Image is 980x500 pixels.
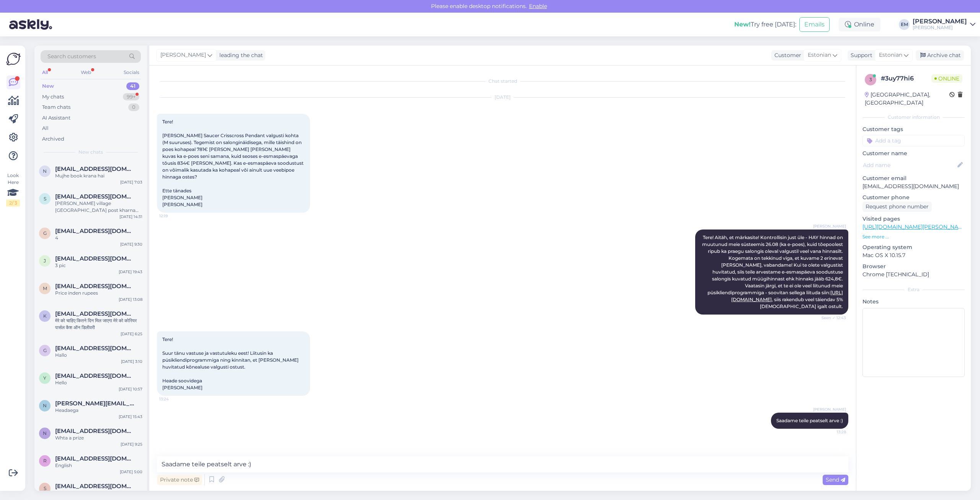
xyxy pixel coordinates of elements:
p: See more ... [862,233,965,240]
p: [EMAIL_ADDRESS][DOMAIN_NAME] [862,182,965,190]
span: n [43,168,47,174]
p: Browser [862,262,965,270]
a: [PERSON_NAME][PERSON_NAME] [913,18,975,31]
div: Customer [771,51,801,59]
div: [DATE] 3:10 [121,359,142,364]
span: jaiswalbabua96@gmail.com [55,255,135,262]
div: Headaega [55,407,142,414]
div: Book kaise kare [55,490,142,497]
div: [DATE] 7:03 [120,179,142,185]
p: Operating system [862,243,965,251]
img: Askly Logo [6,52,21,66]
div: Private note [157,475,202,485]
div: [DATE] 10:57 [119,386,142,392]
div: 4 [55,234,142,241]
span: k [43,313,47,319]
div: Extra [862,286,965,293]
span: Tere! Aitäh, et märkasite! Kontrollisin just üle - HAY hinnad on muutunud meie süsteemis 26.08 (k... [702,234,844,309]
div: Price inden rupees [55,290,142,297]
span: n [43,403,47,408]
span: 13:24 [159,396,188,402]
div: [DATE] 14:31 [119,214,142,220]
div: EM [899,19,910,30]
span: mvajir09@gmail.com [55,283,135,290]
div: [DATE] 13:08 [119,297,142,302]
div: # 3uy77hi6 [881,74,931,83]
span: 13:28 [817,429,846,435]
span: gurjarvishnu26382@gmail.com [55,345,135,352]
span: 3 [869,77,872,82]
div: 3 pic [55,262,142,269]
span: surajkumarsurajkumar42341@gmail.com [55,193,135,200]
div: Request phone number [862,202,932,212]
div: [DATE] [157,94,848,101]
div: [DATE] 6:25 [121,331,142,337]
div: [DATE] 15:43 [119,414,142,420]
div: AI Assistant [42,114,70,122]
button: Emails [799,17,830,32]
div: [DATE] 9:30 [120,241,142,247]
div: Socials [122,67,141,77]
div: Online [839,18,880,31]
span: Search customers [47,52,96,61]
span: s [44,196,46,202]
span: New chats [78,149,103,156]
span: [PERSON_NAME] [813,407,846,412]
p: Customer tags [862,125,965,133]
span: nikhilfuse1234@gmail.com [55,428,135,434]
p: Customer name [862,149,965,157]
span: s [44,485,46,491]
div: [PERSON_NAME] [913,25,967,31]
span: [PERSON_NAME] [160,51,206,59]
p: Customer email [862,174,965,182]
div: Support [848,51,872,59]
div: Hallo [55,352,142,359]
span: Seen ✓ 12:43 [817,315,846,321]
input: Add name [863,161,956,169]
div: [DATE] 5:00 [120,469,142,475]
div: 0 [128,103,139,111]
b: New! [734,21,751,28]
div: Whta a prize [55,434,142,441]
span: m [43,285,47,291]
div: Customer information [862,114,965,121]
div: English [55,462,142,469]
input: Add a tag [862,135,965,146]
div: New [42,82,54,90]
div: Look Here [6,172,20,207]
span: r [43,458,47,464]
span: [PERSON_NAME] [813,223,846,229]
div: Team chats [42,103,70,111]
div: [DATE] 9:25 [121,441,142,447]
div: All [41,67,49,77]
div: Hello [55,379,142,386]
span: Tere! [PERSON_NAME] Saucer Crisscross Pendant valgusti kohta (M suuruses). Tegemist on salonginäi... [162,119,305,207]
span: 12:19 [159,213,188,219]
span: kingstarbigboobs@gmail.com [55,310,135,317]
p: Notes [862,298,965,306]
span: Estonian [879,51,902,59]
span: g [43,230,47,236]
span: g [43,348,47,353]
div: 99+ [123,93,139,101]
span: Enable [527,3,549,10]
div: All [42,125,49,132]
div: Try free [DATE]: [734,20,796,29]
span: Saadame teile peatselt arve :) [776,418,843,423]
a: [URL][DOMAIN_NAME][PERSON_NAME] [862,223,968,230]
span: ravikumar42335@gmail.com [55,455,135,462]
span: Tere! Suur tänu vastuse ja vastutuleku eest! Liitusin ka püsikliendiprogrammiga ning kinnitan, et... [162,336,300,390]
span: Estonian [808,51,831,59]
p: Customer phone [862,193,965,202]
p: Mac OS X 10.15.7 [862,251,965,259]
span: nora.tamm@gag.ee [55,400,135,407]
div: Web [79,67,93,77]
div: Archived [42,135,64,143]
div: leading the chat [216,51,263,59]
div: [PERSON_NAME] [913,18,967,25]
span: Online [931,74,962,83]
div: My chats [42,93,64,101]
div: [GEOGRAPHIC_DATA], [GEOGRAPHIC_DATA] [865,91,949,107]
span: j [44,258,46,264]
div: मेरे को चाहिए कितने दिन मिल जाएगा मेरे को कोरियर पार्सल कैश ऑन डिलीवरी [55,317,142,331]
